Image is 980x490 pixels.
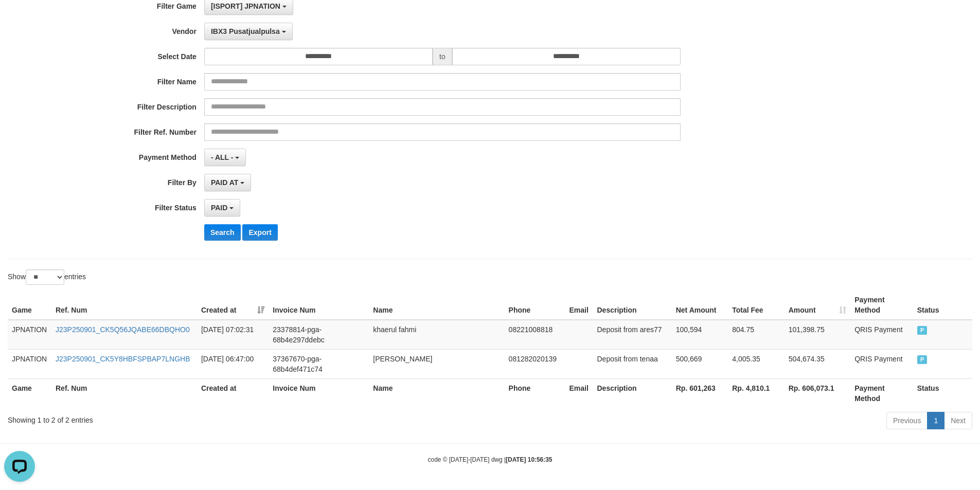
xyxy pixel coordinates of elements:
button: IBX3 Pusatjualpulsa [204,23,293,40]
td: khaerul fahmi [369,320,504,350]
th: Email [565,378,593,408]
span: to [433,48,452,65]
td: 37367670-pga-68b4def471c74 [269,349,369,378]
button: PAID AT [204,174,251,191]
th: Status [913,291,972,320]
th: Game [8,291,51,320]
th: Phone [505,291,565,320]
td: [DATE] 06:47:00 [197,349,269,378]
th: Name [369,378,504,408]
select: Showentries [26,269,64,285]
td: 101,398.75 [785,320,851,350]
th: Ref. Num [51,291,197,320]
td: JPNATION [8,349,51,378]
td: 804.75 [728,320,785,350]
span: PAID [917,326,928,335]
button: Export [242,224,277,241]
div: Showing 1 to 2 of 2 entries [8,411,401,425]
button: PAID [204,199,240,216]
th: Phone [505,378,565,408]
th: Description [593,291,671,320]
th: Rp. 4,810.1 [728,378,785,408]
th: Payment Method [850,291,913,320]
td: [DATE] 07:02:31 [197,320,269,350]
td: Deposit from tenaa [593,349,671,378]
th: Rp. 606,073.1 [785,378,851,408]
th: Net Amount [672,291,728,320]
td: 100,594 [672,320,728,350]
th: Payment Method [850,378,913,408]
small: code © [DATE]-[DATE] dwg | [428,456,553,463]
a: Next [944,412,972,429]
span: PAID [211,204,227,212]
th: Name [369,291,504,320]
th: Created at [197,378,269,408]
th: Status [913,378,972,408]
th: Invoice Num [269,291,369,320]
td: 23378814-pga-68b4e297ddebc [269,320,369,350]
td: Deposit from ares77 [593,320,671,350]
td: QRIS Payment [850,349,913,378]
th: Amount: activate to sort column ascending [785,291,851,320]
span: PAID [917,355,928,364]
td: 500,669 [672,349,728,378]
button: Search [204,224,241,241]
a: J23P250901_CK5Q56JQABE66DBQHO0 [56,325,190,334]
td: 504,674.35 [785,349,851,378]
th: Created at: activate to sort column ascending [197,291,269,320]
th: Total Fee [728,291,785,320]
th: Rp. 601,263 [672,378,728,408]
th: Description [593,378,671,408]
th: Email [565,291,593,320]
td: 08221008818 [505,320,565,350]
th: Ref. Num [51,378,197,408]
strong: [DATE] 10:56:35 [506,456,552,463]
a: Previous [886,412,928,429]
td: 081282020139 [505,349,565,378]
button: Open LiveChat chat widget [4,4,35,35]
td: [PERSON_NAME] [369,349,504,378]
label: Show entries [8,269,86,285]
td: 4,005.35 [728,349,785,378]
span: IBX3 Pusatjualpulsa [211,27,280,35]
span: [ISPORT] JPNATION [211,2,280,10]
span: - ALL - [211,153,234,161]
td: QRIS Payment [850,320,913,350]
th: Game [8,378,51,408]
td: JPNATION [8,320,51,350]
th: Invoice Num [269,378,369,408]
a: J23P250901_CK5Y8HBFSPBAP7LNGHB [56,355,190,363]
button: - ALL - [204,149,246,166]
a: 1 [927,412,945,429]
span: PAID AT [211,178,238,187]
